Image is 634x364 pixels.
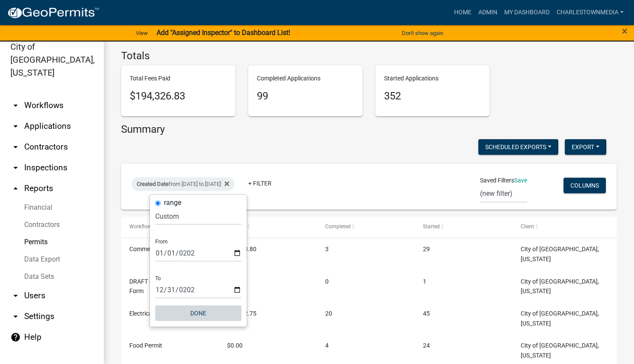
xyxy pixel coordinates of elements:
i: arrow_drop_down [10,311,21,322]
datatable-header-cell: Amount [219,217,317,237]
h5: 99 [257,90,354,102]
span: 29 [423,246,430,252]
a: CharlestownMedia [553,4,627,21]
span: Created Date [137,181,169,187]
span: 3 [325,246,329,252]
span: Workflow [129,224,151,230]
span: × [622,25,628,37]
p: Completed Applications [257,74,354,83]
h4: Totals [121,50,617,62]
span: City of Charlestown, Indiana [521,278,599,295]
span: Commercial Building Permit [129,246,203,252]
datatable-header-cell: Client [512,217,610,237]
span: Completed [325,224,351,230]
i: help [10,332,21,342]
button: Columns [564,178,606,193]
button: Export [565,139,606,155]
span: 1 [423,278,426,285]
span: Client [521,224,534,230]
span: City of Charlestown, Indiana [521,310,599,327]
span: Started [423,224,440,230]
div: from [DATE] to [DATE] [131,177,234,191]
button: Don't show again [398,26,447,40]
span: Saved Filters [480,176,514,185]
span: City of Charlestown, Indiana [521,342,599,359]
h5: $194,326.83 [130,90,227,102]
a: View [132,26,151,40]
a: Admin [475,4,501,21]
button: Close [622,26,628,36]
datatable-header-cell: Started [415,217,512,237]
span: 4 [325,342,329,349]
i: arrow_drop_down [10,142,21,152]
datatable-header-cell: Workflow [121,217,219,237]
span: 24 [423,342,430,349]
button: Done [155,306,242,321]
p: Started Applications [384,74,481,83]
i: arrow_drop_down [10,100,21,111]
span: 45 [423,310,430,317]
strong: Add "Assigned Inspector" to Dashboard List! [157,29,290,37]
span: Food Permit [129,342,162,349]
p: Total Fees Paid [130,74,227,83]
i: arrow_drop_up [10,183,21,194]
a: Home [451,4,475,21]
h5: 352 [384,90,481,102]
label: range [164,199,181,206]
a: My Dashboard [501,4,553,21]
span: 0 [325,278,329,285]
datatable-header-cell: Completed [317,217,414,237]
span: Electrical Permit [129,310,173,317]
i: arrow_drop_down [10,163,21,173]
a: Save [514,177,527,184]
span: DRAFT - Violation Complaint Form [129,278,205,295]
i: arrow_drop_down [10,121,21,131]
h4: Summary [121,123,165,136]
span: $0.00 [227,342,243,349]
button: Scheduled Exports [478,139,558,155]
i: arrow_drop_down [10,291,21,301]
span: City of Charlestown, Indiana [521,246,599,262]
a: + Filter [241,176,279,191]
span: 20 [325,310,332,317]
